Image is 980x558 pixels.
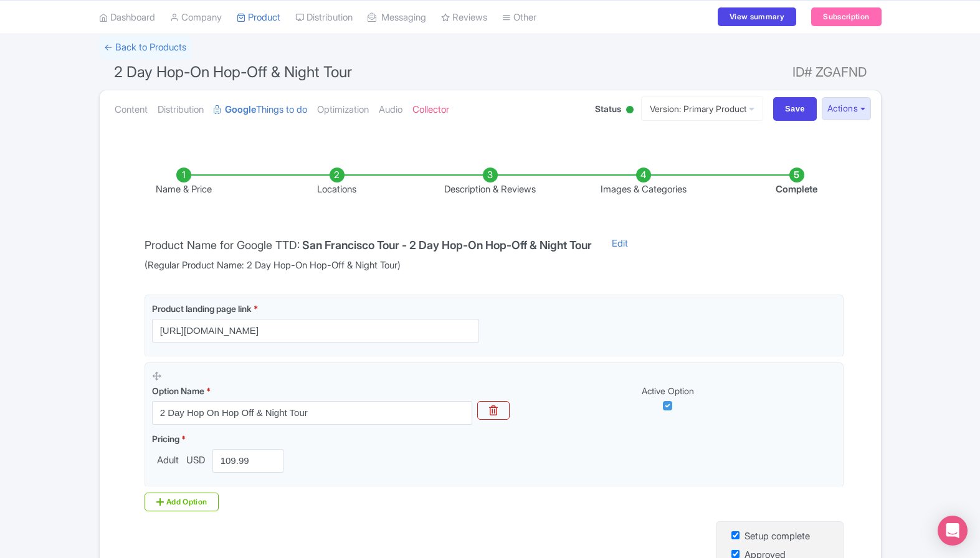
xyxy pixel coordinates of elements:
[260,168,414,197] li: Locations
[624,101,636,120] div: Active
[822,97,871,120] button: Actions
[938,516,968,546] div: Open Intercom Messenger
[317,90,369,130] a: Optimization
[99,35,191,60] a: ← Back to Products
[184,453,207,468] span: USD
[792,60,867,85] span: ID# ZGAFND
[773,97,817,121] input: Save
[212,449,284,473] input: 0.00
[145,258,592,273] span: (Regular Product Name: 2 Day Hop-On Hop-Off & Night Tour)
[595,102,621,115] span: Status
[414,168,567,197] li: Description & Reviews
[115,90,148,130] a: Content
[745,529,810,544] label: Setup complete
[152,319,479,343] input: Product landing page link
[214,90,307,130] a: GoogleThings to do
[641,97,763,121] a: Version: Primary Product
[642,385,694,396] span: Active Option
[152,433,179,444] span: Pricing
[107,168,260,197] li: Name & Price
[114,63,352,81] span: 2 Day Hop-On Hop-Off & Night Tour
[152,303,252,314] span: Product landing page link
[152,453,184,468] span: Adult
[302,239,592,252] h4: San Francisco Tour - 2 Day Hop-On Hop-Off & Night Tour
[225,103,256,117] strong: Google
[145,493,219,511] div: Add Option
[720,168,873,197] li: Complete
[599,237,640,273] a: Edit
[379,90,402,130] a: Audio
[718,7,796,26] a: View summary
[152,401,472,425] input: Option Name
[811,7,881,26] a: Subscription
[145,239,300,252] span: Product Name for Google TTD:
[158,90,204,130] a: Distribution
[412,90,449,130] a: Collector
[152,385,204,396] span: Option Name
[567,168,720,197] li: Images & Categories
